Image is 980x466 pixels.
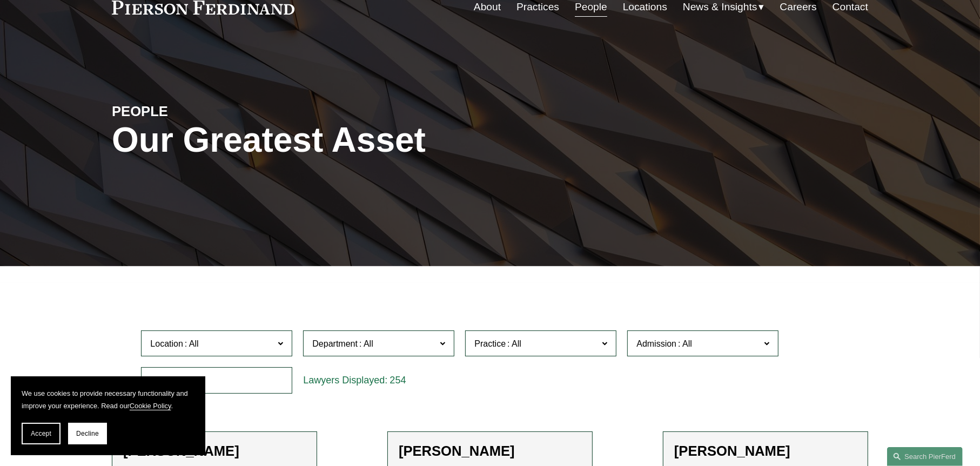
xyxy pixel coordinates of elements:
[474,339,506,348] span: Practice
[112,103,301,120] h4: PEOPLE
[22,423,61,444] button: Accept
[390,375,406,386] span: 254
[674,443,857,460] h2: [PERSON_NAME]
[76,430,99,437] span: Decline
[887,447,963,466] a: Search this site
[312,339,358,348] span: Department
[130,402,171,410] a: Cookie Policy
[399,443,581,460] h2: [PERSON_NAME]
[22,387,194,412] p: We use cookies to provide necessary functionality and improve your experience. Read our .
[150,339,183,348] span: Location
[636,339,676,348] span: Admission
[112,120,616,160] h1: Our Greatest Asset
[123,443,306,460] h2: [PERSON_NAME]
[68,423,107,444] button: Decline
[11,376,205,455] section: Cookie banner
[31,430,51,437] span: Accept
